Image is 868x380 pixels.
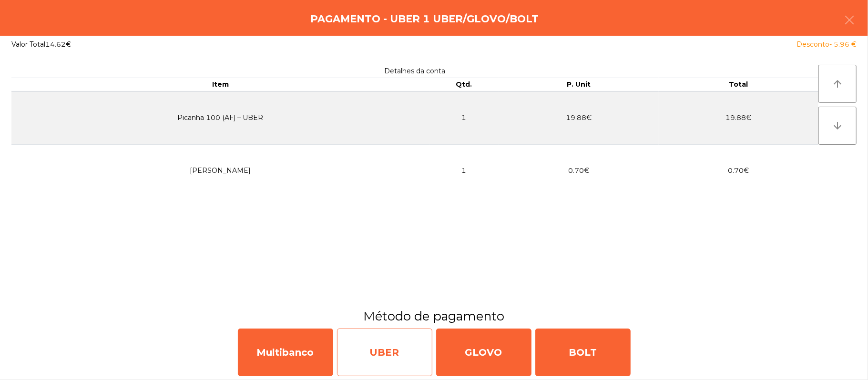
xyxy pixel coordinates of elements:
[832,120,843,131] i: arrow_downward
[45,40,71,49] span: 14.62€
[429,144,499,197] td: 1
[11,78,429,91] th: Item
[436,329,531,376] div: GLOVO
[429,91,499,145] td: 1
[499,91,659,145] td: 19.88€
[11,40,45,49] span: Valor Total
[337,329,432,376] div: UBER
[535,329,631,376] div: BOLT
[11,91,429,145] td: Picanha 100 (AF) – UBER
[797,40,857,50] div: Desconto
[310,12,539,26] h4: Pagamento - UBER 1 UBER/GLOVO/BOLT
[818,65,857,103] button: arrow_upward
[499,78,659,91] th: P. Unit
[238,329,333,376] div: Multibanco
[7,308,861,325] h3: Método de pagamento
[429,78,499,91] th: Qtd.
[818,107,857,145] button: arrow_downward
[659,91,818,145] td: 19.88€
[659,78,818,91] th: Total
[659,144,818,197] td: 0.70€
[829,40,857,49] span: - 5.96 €
[385,67,446,75] span: Detalhes da conta
[11,144,429,197] td: [PERSON_NAME]
[832,78,843,90] i: arrow_upward
[499,144,659,197] td: 0.70€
